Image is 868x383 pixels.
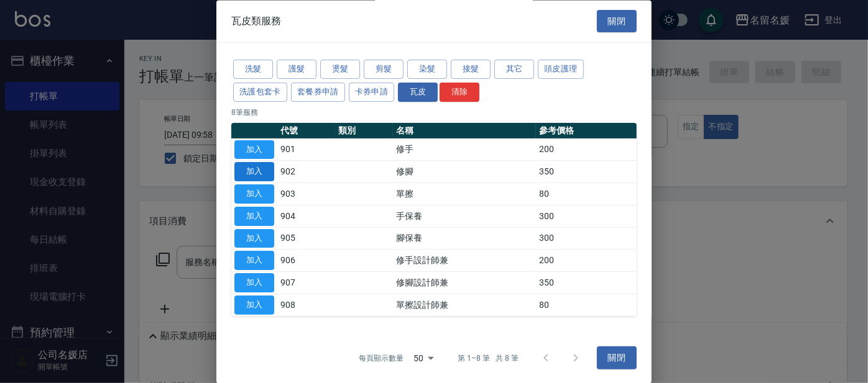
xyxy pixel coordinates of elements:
button: 接髮 [451,60,491,79]
p: 8 筆服務 [231,107,637,118]
button: 燙髮 [320,60,360,79]
button: 護髮 [277,60,316,79]
button: 瓦皮 [398,83,438,102]
td: 腳保養 [393,228,536,250]
div: 50 [409,341,438,375]
button: 洗護包套卡 [233,83,287,102]
button: 其它 [494,60,534,79]
button: 加入 [234,251,274,271]
th: 參考價格 [536,123,637,139]
td: 350 [536,161,637,183]
td: 903 [277,183,335,205]
td: 904 [277,205,335,228]
td: 修腳 [393,161,536,183]
td: 修手設計師兼 [393,250,536,272]
p: 每頁顯示數量 [359,353,404,364]
td: 200 [536,250,637,272]
button: 加入 [234,140,274,160]
button: 套餐券申請 [291,83,345,102]
th: 類別 [335,123,393,139]
button: 加入 [234,185,274,204]
td: 906 [277,250,335,272]
button: 染髮 [407,60,447,79]
button: 頭皮護理 [538,60,584,79]
button: 加入 [234,207,274,226]
button: 清除 [440,83,479,102]
span: 瓦皮類服務 [231,15,281,27]
button: 加入 [234,295,274,315]
th: 名稱 [393,123,536,139]
td: 350 [536,272,637,294]
td: 修手 [393,139,536,161]
p: 第 1–8 筆 共 8 筆 [458,353,519,364]
button: 關閉 [597,347,637,370]
td: 300 [536,205,637,228]
button: 洗髮 [233,60,273,79]
td: 修腳設計師兼 [393,272,536,294]
button: 關閉 [597,10,637,33]
button: 卡券申請 [349,83,395,102]
button: 加入 [234,274,274,293]
td: 902 [277,161,335,183]
td: 200 [536,139,637,161]
button: 剪髮 [364,60,404,79]
td: 300 [536,228,637,250]
td: 80 [536,183,637,205]
td: 單擦 [393,183,536,205]
th: 代號 [277,123,335,139]
td: 手保養 [393,205,536,228]
td: 908 [277,294,335,317]
td: 單擦設計師兼 [393,294,536,317]
td: 901 [277,139,335,161]
td: 80 [536,294,637,317]
button: 加入 [234,163,274,182]
td: 907 [277,272,335,294]
button: 加入 [234,229,274,248]
td: 905 [277,228,335,250]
